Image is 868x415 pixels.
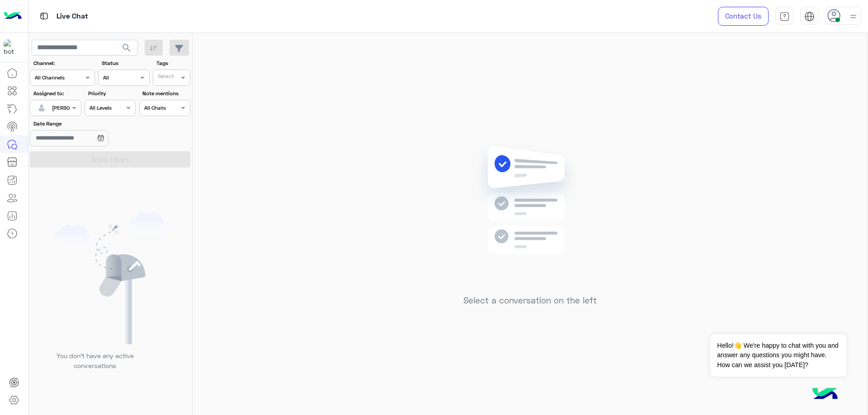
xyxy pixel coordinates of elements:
[4,39,20,56] img: 713415422032625
[156,72,174,83] div: Select
[779,11,790,22] img: tab
[88,89,135,98] label: Priority
[718,7,769,26] a: Contact Us
[35,102,48,114] img: defaultAdmin.png
[116,40,138,59] button: search
[30,151,190,168] button: Apply Filters
[465,139,595,289] img: no messages
[49,351,141,370] p: You don’t have any active conversations
[38,10,50,22] img: tab
[809,379,841,410] img: hulul-logo.png
[33,120,135,128] label: Date Range
[710,334,846,377] span: Hello!👋 We're happy to chat with you and answer any questions you might have. How can we assist y...
[33,89,80,98] label: Assigned to:
[156,59,189,67] label: Tags
[102,59,148,67] label: Status
[33,59,94,67] label: Channel:
[57,10,88,23] p: Live Chat
[4,7,22,26] img: Logo
[121,42,132,53] span: search
[804,11,815,22] img: tab
[848,11,859,22] img: profile
[463,295,597,306] h5: Select a conversation on the left
[53,212,167,344] img: empty users
[775,7,793,26] a: tab
[142,89,189,98] label: Note mentions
